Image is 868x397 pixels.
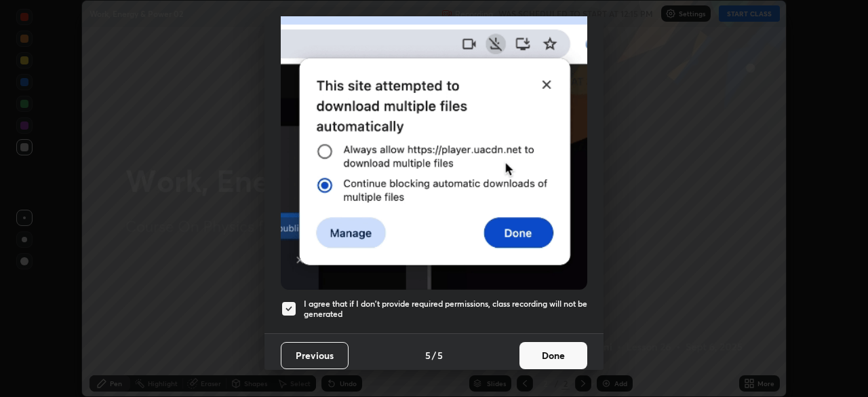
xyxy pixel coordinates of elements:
h4: 5 [437,348,443,362]
h4: / [432,348,436,362]
button: Previous [281,342,349,369]
h5: I agree that if I don't provide required permissions, class recording will not be generated [304,299,587,320]
button: Done [519,342,587,369]
h4: 5 [425,348,431,362]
